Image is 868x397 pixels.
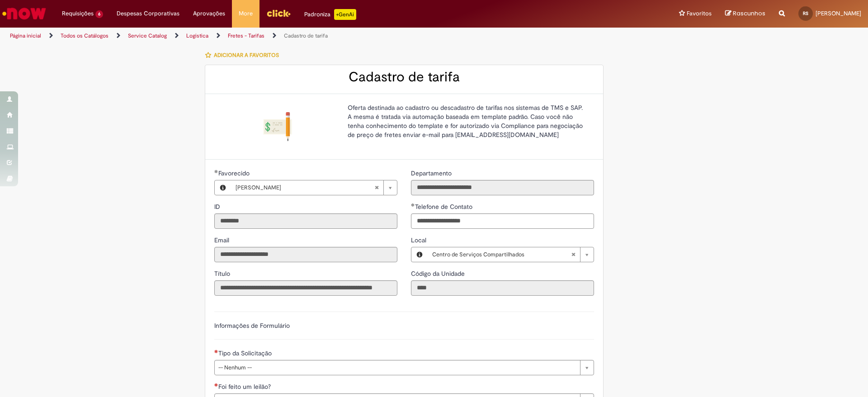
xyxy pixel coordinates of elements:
[415,203,474,211] span: Telefone de Contato
[7,28,572,44] ul: Trilhas de página
[411,269,467,278] label: Somente leitura - Código da Unidade
[10,32,41,39] a: Página inicial
[61,32,108,39] a: Todos os Catálogos
[266,6,291,20] img: click_logo_yellow_360x200.png
[62,9,94,18] span: Requisições
[411,280,594,296] input: Código da Unidade
[263,112,292,141] img: Cadastro de tarifa
[117,9,179,18] span: Despesas Corporativas
[816,9,861,17] span: [PERSON_NAME]
[370,180,383,195] abbr: Limpar campo Favorecido
[214,213,397,229] input: ID
[215,180,231,195] button: Favorecido, Visualizar este registro Rodrigo Alves Da Silva
[231,180,397,195] a: [PERSON_NAME]Limpar campo Favorecido
[214,383,218,387] span: Necessários
[214,170,218,173] span: Obrigatório Preenchido
[733,9,765,18] span: Rascunhos
[803,10,808,16] span: RS
[218,169,251,177] span: Necessários - Favorecido
[214,269,232,278] label: Somente leitura - Título
[214,202,222,211] label: Somente leitura - ID
[411,180,594,195] input: Departamento
[214,247,397,262] input: Email
[186,32,208,39] a: Logistica
[411,203,415,207] span: Obrigatório Preenchido
[214,269,232,278] span: Somente leitura - Título
[214,321,290,330] label: Informações de Formulário
[411,213,594,229] input: Telefone de Contato
[228,32,264,39] a: Fretes - Tarifas
[304,9,356,20] div: Padroniza
[214,203,222,211] span: Somente leitura - ID
[128,32,167,39] a: Service Catalog
[218,349,274,357] span: Tipo da Solicitação
[725,9,765,18] a: Rascunhos
[687,9,712,18] span: Favoritos
[218,360,576,375] span: -- Nenhum --
[239,9,253,18] span: More
[193,9,225,18] span: Aprovações
[566,247,580,262] abbr: Limpar campo Local
[411,169,453,178] label: Somente leitura - Departamento
[284,32,328,39] a: Cadastro de tarifa
[1,5,47,23] img: ServiceNow
[432,247,571,262] span: Centro de Serviços Compartilhados
[218,383,273,391] span: Foi feito um leilão?
[214,236,231,244] span: Somente leitura - Email
[411,269,467,278] span: Somente leitura - Código da Unidade
[334,9,356,20] p: +GenAi
[348,103,587,139] p: Oferta destinada ao cadastro ou descadastro de tarifas nos sistemas de TMS e SAP. A mesma é trata...
[214,236,231,245] label: Somente leitura - Email
[236,180,374,195] span: [PERSON_NAME]
[411,169,453,177] span: Somente leitura - Departamento
[205,46,284,65] button: Adicionar a Favoritos
[214,52,279,59] span: Adicionar a Favoritos
[95,10,103,18] span: 6
[214,280,397,296] input: Título
[214,350,218,353] span: Necessários
[214,70,594,85] h2: Cadastro de tarifa
[411,247,428,262] button: Local, Visualizar este registro Centro de Serviços Compartilhados
[411,236,428,244] span: Local
[428,247,594,262] a: Centro de Serviços CompartilhadosLimpar campo Local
